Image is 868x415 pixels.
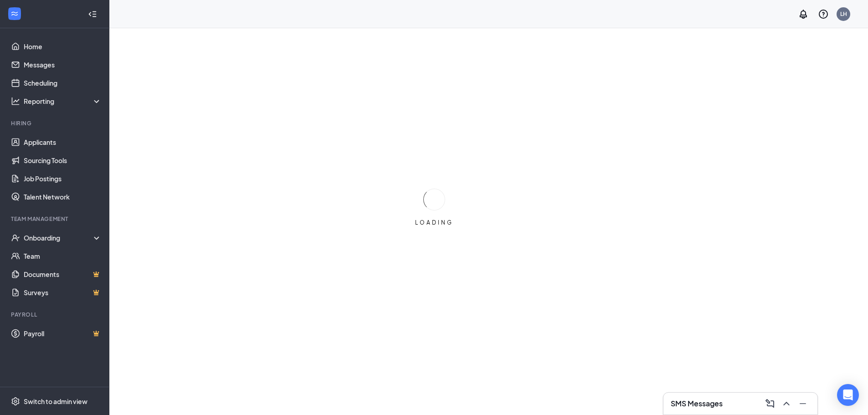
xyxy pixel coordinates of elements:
[24,324,102,343] a: PayrollCrown
[11,97,20,106] svg: Analysis
[781,398,792,409] svg: ChevronUp
[24,265,102,283] a: DocumentsCrown
[11,119,100,127] div: Hiring
[24,397,87,406] div: Switch to admin view
[24,74,102,92] a: Scheduling
[11,397,20,406] svg: Settings
[24,283,102,302] a: SurveysCrown
[818,9,829,20] svg: QuestionInfo
[796,396,810,411] button: Minimize
[840,10,847,18] div: LH
[24,233,94,242] div: Onboarding
[24,133,102,151] a: Applicants
[11,233,20,242] svg: UserCheck
[10,9,19,18] svg: WorkstreamLogo
[11,215,100,223] div: Team Management
[779,396,794,411] button: ChevronUp
[88,10,97,19] svg: Collapse
[11,311,100,318] div: Payroll
[24,56,102,74] a: Messages
[24,247,102,265] a: Team
[763,396,777,411] button: ComposeMessage
[798,9,809,20] svg: Notifications
[671,399,723,409] h3: SMS Messages
[411,219,457,226] div: LOADING
[24,151,102,169] a: Sourcing Tools
[24,188,102,206] a: Talent Network
[24,169,102,188] a: Job Postings
[24,37,102,56] a: Home
[797,398,808,409] svg: Minimize
[765,398,776,409] svg: ComposeMessage
[837,384,859,406] div: Open Intercom Messenger
[24,97,102,106] div: Reporting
